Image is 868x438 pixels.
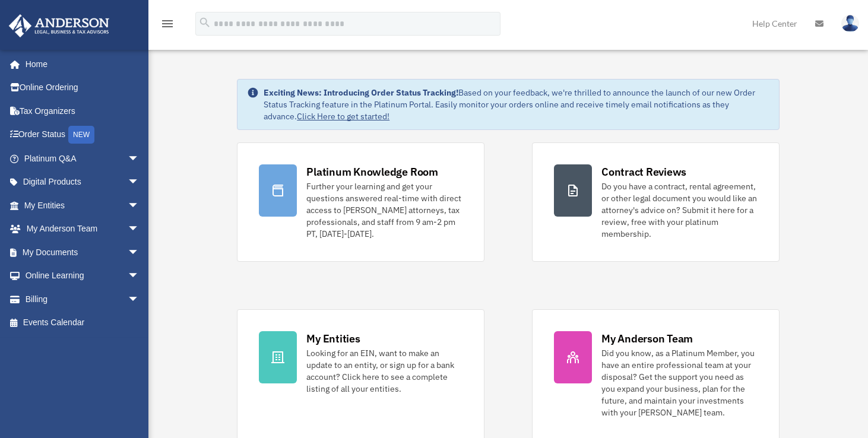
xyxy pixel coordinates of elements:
[8,264,157,288] a: Online Learningarrow_drop_down
[306,347,462,395] div: Looking for an EIN, want to make an update to an entity, or sign up for a bank account? Click her...
[8,240,157,264] a: My Documentsarrow_drop_down
[5,14,113,37] img: Anderson Advisors Platinum Portal
[128,147,151,171] span: arrow_drop_down
[601,164,686,179] div: Contract Reviews
[128,287,151,312] span: arrow_drop_down
[8,99,157,123] a: Tax Organizers
[306,331,360,346] div: My Entities
[8,52,151,76] a: Home
[306,164,438,179] div: Platinum Knowledge Room
[8,287,157,311] a: Billingarrow_drop_down
[128,193,151,218] span: arrow_drop_down
[601,347,758,418] div: Did you know, as a Platinum Member, you have an entire professional team at your disposal? Get th...
[128,170,151,195] span: arrow_drop_down
[128,240,151,265] span: arrow_drop_down
[237,142,484,262] a: Platinum Knowledge Room Further your learning and get your questions answered real-time with dire...
[8,76,157,100] a: Online Ordering
[198,16,211,29] i: search
[160,17,175,31] i: menu
[8,123,157,147] a: Order StatusNEW
[8,193,157,217] a: My Entitiesarrow_drop_down
[532,142,780,262] a: Contract Reviews Do you have a contract, rental agreement, or other legal document you would like...
[8,311,157,335] a: Events Calendar
[264,87,458,98] strong: Exciting News: Introducing Order Status Tracking!
[297,111,389,122] a: Click Here to get started!
[160,21,175,31] a: menu
[128,217,151,242] span: arrow_drop_down
[601,331,693,346] div: My Anderson Team
[306,180,462,240] div: Further your learning and get your questions answered real-time with direct access to [PERSON_NAM...
[8,147,157,170] a: Platinum Q&Aarrow_drop_down
[128,264,151,288] span: arrow_drop_down
[264,87,769,122] div: Based on your feedback, we're thrilled to announce the launch of our new Order Status Tracking fe...
[8,217,157,241] a: My Anderson Teamarrow_drop_down
[601,180,758,240] div: Do you have a contract, rental agreement, or other legal document you would like an attorney's ad...
[841,15,859,32] img: User Pic
[68,126,94,144] div: NEW
[8,170,157,194] a: Digital Productsarrow_drop_down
